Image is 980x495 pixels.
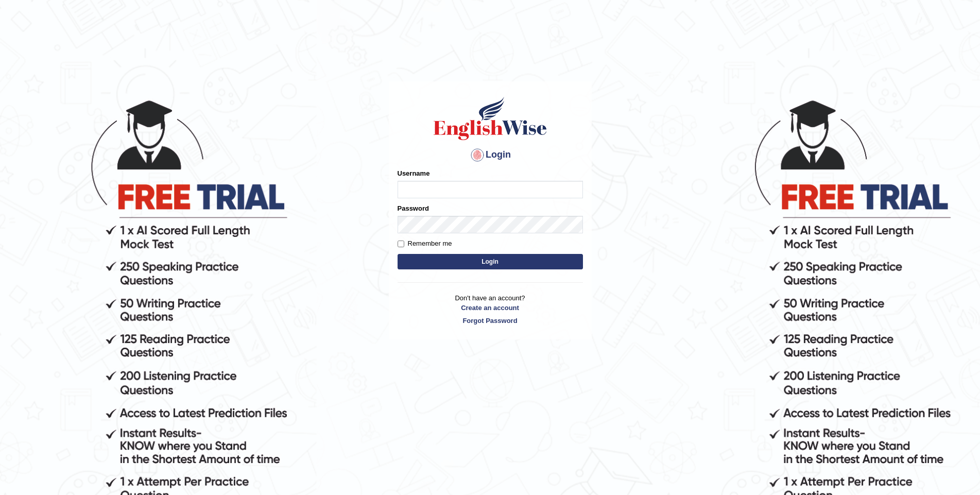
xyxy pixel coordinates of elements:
[398,303,583,313] a: Create an account
[398,293,583,325] p: Don't have an account?
[398,254,583,269] button: Login
[398,147,583,163] h4: Login
[432,95,549,142] img: Logo of English Wise sign in for intelligent practice with AI
[398,168,430,178] label: Username
[398,203,429,213] label: Password
[398,238,452,249] label: Remember me
[398,241,404,247] input: Remember me
[398,316,583,326] a: Forgot Password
